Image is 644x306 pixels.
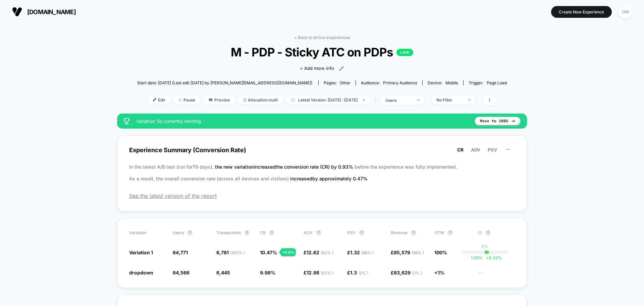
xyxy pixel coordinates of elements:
span: + Add more info [300,65,334,72]
p: LIVE [396,49,413,56]
span: Revenue [391,230,408,235]
div: Pages: [324,80,351,85]
span: | [373,95,380,105]
span: 9.98 % [260,270,275,275]
div: Audience: [361,80,417,85]
span: ( 98 % ) [412,250,424,255]
button: ? [447,230,453,235]
div: No Filter [436,97,463,102]
span: ( 50 % ) [321,250,333,255]
span: £ [347,250,374,255]
span: Primary Audience [383,80,417,85]
span: 12.62 [307,250,333,255]
img: end [178,98,182,101]
span: See the latest version of the report [129,192,515,199]
p: | [484,249,485,254]
span: Latest Version: [DATE] - [DATE] [286,95,370,104]
img: Visually logo [12,7,22,17]
span: users [173,230,184,235]
span: ( 2 % ) [412,270,422,275]
span: OTW [434,230,471,235]
span: AOV [471,147,480,152]
span: 100% [434,250,447,255]
div: users [385,98,412,103]
span: [DOMAIN_NAME] [27,8,76,15]
span: 6,445 [216,270,230,275]
span: Variation 1 is currently winning. [136,118,468,124]
button: ? [187,230,193,235]
button: ? [411,230,416,235]
p: In the latest A/B test (run for 79 days), before the experience was fully implemented. As a resul... [129,161,515,184]
span: 64,566 [173,270,190,275]
span: CI [478,230,515,235]
button: ? [316,230,321,235]
span: ( 2 % ) [358,270,368,275]
img: success_star [124,118,129,124]
span: + [486,255,489,260]
span: dropdown [129,270,153,275]
span: CR [457,147,464,152]
span: <1% [434,270,444,275]
img: calendar [291,98,295,101]
div: DM [619,5,632,18]
button: ? [269,230,274,235]
button: ? [244,230,250,235]
span: Experience Summary (Conversion Rate) [129,142,515,158]
span: Pause [173,95,200,104]
button: ? [485,230,491,235]
p: 0% [481,244,488,249]
div: Trigger: [469,80,507,85]
span: 1.55 % [471,255,483,260]
span: 83,629 [394,270,422,275]
span: CR [260,230,266,235]
span: £ [391,270,422,275]
span: ( 98 % ) [361,250,374,255]
button: AOV [469,147,482,153]
span: 85,579 [394,250,424,255]
button: DM [617,5,634,19]
span: 64,771 [173,250,188,255]
a: < Back to all live experiences [294,35,350,40]
span: the new variation increased the conversion rate (CR) by 0.93 % [215,164,355,170]
span: £ [304,270,333,275]
span: 1.32 [350,250,374,255]
img: edit [153,98,156,101]
img: rebalance [244,98,246,102]
span: PSV [488,147,497,152]
span: Variation [129,230,166,235]
span: ( 50 % ) [321,270,333,275]
span: PSV [347,230,356,235]
span: 6,781 [216,250,245,255]
div: + 4.9 % [280,248,296,256]
span: Preview [204,95,235,104]
span: mobile [445,80,458,85]
button: ? [359,230,364,235]
button: Move to 100% [475,117,520,125]
span: Start date: [DATE] (Last edit [DATE] by [PERSON_NAME][EMAIL_ADDRESS][DOMAIN_NAME]) [137,80,312,85]
span: Allocation: multi [238,95,283,104]
span: ( 100 % ) [230,250,245,255]
button: PSV [486,147,499,153]
img: end [468,99,471,100]
span: 10.47 % [260,250,277,255]
span: 8.32 % [483,255,502,260]
span: 12.98 [307,270,333,275]
span: Variation 1 [129,250,153,255]
span: AOV [304,230,313,235]
span: other [340,80,351,85]
span: £ [391,250,424,255]
span: Edit [148,95,170,104]
span: Device: [422,80,463,85]
span: £ [304,250,333,255]
span: £ [347,270,368,275]
img: end [363,99,365,100]
span: Page Load [487,80,507,85]
span: Transactions [216,230,241,235]
span: increased by approximately 0.47 % [290,176,368,181]
span: 1.3 [350,270,368,275]
img: end [417,99,420,101]
button: [DOMAIN_NAME] [10,6,78,17]
span: M - PDP - Sticky ATC on PDPs [156,45,488,59]
span: --- [478,271,515,276]
button: CR [455,147,466,153]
